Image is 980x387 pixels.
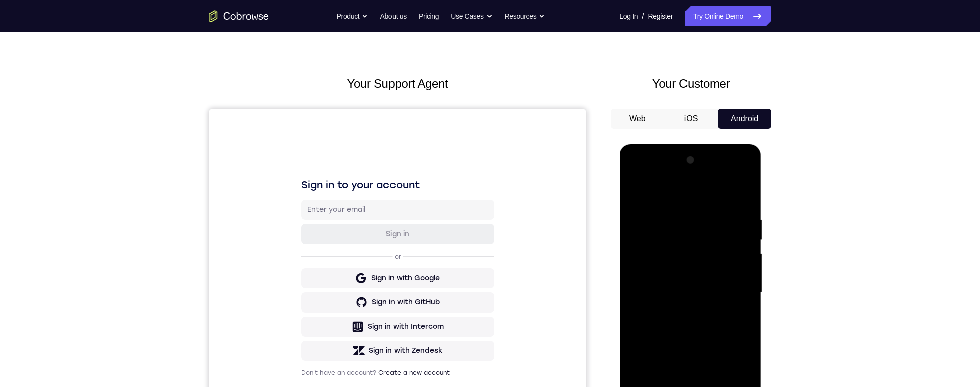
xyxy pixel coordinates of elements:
h2: Your Customer [611,74,771,93]
span: / [642,10,644,22]
a: Pricing [419,6,439,26]
button: Resources [505,6,545,26]
a: Register [648,6,673,26]
a: Go to the home page [209,10,269,22]
a: About us [380,6,406,26]
button: Use Cases [451,6,492,26]
a: Log In [619,6,638,26]
button: Product [337,6,368,26]
button: Android [718,109,771,129]
a: Try Online Demo [685,6,771,26]
button: iOS [664,109,718,129]
button: Web [611,109,664,129]
h2: Your Support Agent [209,74,586,93]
